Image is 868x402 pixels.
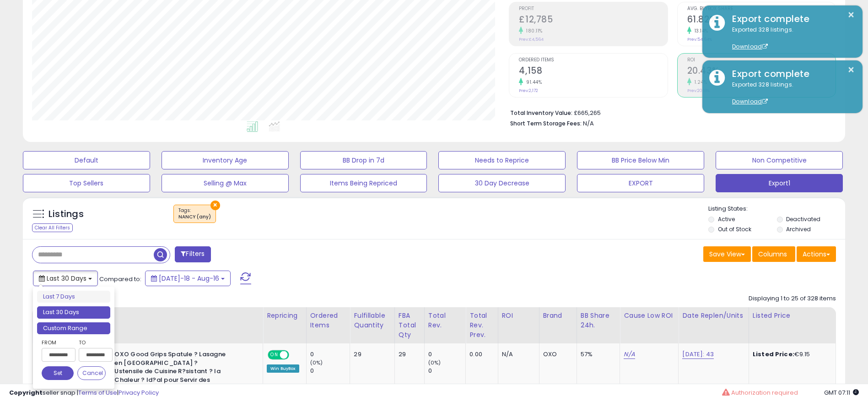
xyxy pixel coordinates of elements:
div: Exported 328 listings. [725,26,856,51]
button: Save View [703,246,751,262]
small: Prev: 20.18% [687,88,710,93]
li: Last 30 Days [37,306,110,319]
span: N/A [583,119,594,128]
button: Set [42,366,74,380]
h2: 20.43% [687,65,836,78]
div: Exported 328 listings. [725,81,856,106]
button: EXPORT [577,174,704,192]
a: Privacy Policy [119,388,159,397]
span: ROI [687,58,836,63]
div: NANCY (any) [178,214,211,220]
div: Repricing [267,311,302,321]
div: 29 [354,350,387,359]
div: Brand [543,311,573,321]
div: 0 [310,367,350,375]
li: Custom Range [37,322,110,335]
span: ON [269,351,280,359]
button: Filters [175,246,210,262]
button: Cancel [77,366,106,380]
button: Export1 [716,174,843,192]
div: €9.15 [753,350,829,359]
button: Needs to Reprice [438,151,566,169]
div: Cause Low ROI [624,311,674,321]
span: Columns [758,250,787,259]
label: Out of Stock [718,225,751,233]
button: 30 Day Decrease [438,174,566,192]
label: To [79,338,106,347]
span: Ordered Items [519,58,667,63]
small: Prev: £4,564 [519,37,544,42]
button: Last 30 Days [33,271,98,286]
button: × [210,201,220,210]
button: BB Price Below Min [577,151,704,169]
label: Archived [786,225,811,233]
span: Compared to: [99,275,141,283]
button: Top Sellers [23,174,150,192]
div: OXO [543,350,570,359]
button: [DATE]-18 - Aug-16 [145,271,231,286]
small: 1.24% [691,79,707,86]
div: Date Replen/Units [682,311,745,321]
small: Prev: 2,172 [519,88,538,93]
b: OXO Good Grips Spatule ? Lasagne en [GEOGRAPHIC_DATA] ? Ustensile de Cuisine R?sistant ? la Chale... [114,350,226,395]
span: OFF [288,351,302,359]
b: Total Inventory Value: [510,109,572,117]
div: 0 [428,367,465,375]
div: 0 [428,350,465,359]
p: Listing States: [708,205,845,213]
button: Inventory Age [162,151,289,169]
div: 29 [399,350,417,359]
a: Download [732,98,768,105]
small: (0%) [428,359,441,366]
div: Export complete [725,12,856,26]
button: Selling @ Max [162,174,289,192]
button: Actions [797,246,836,262]
span: 2025-09-16 07:11 GMT [824,388,859,397]
th: CSV column name: cust_attr_5_Cause Low ROI [620,307,679,343]
button: Items Being Repriced [300,174,427,192]
small: (0%) [310,359,323,366]
button: × [847,64,855,76]
button: Default [23,151,150,169]
div: 0.00 [469,350,491,359]
div: Listed Price [753,311,832,321]
div: Export complete [725,67,856,81]
div: ROI [502,311,535,321]
strong: Copyright [9,388,43,397]
div: 57% [581,350,613,359]
div: N/A [502,350,532,359]
div: Total Rev. Prev. [469,311,494,340]
div: Fulfillable Quantity [354,311,390,330]
a: Terms of Use [78,388,117,397]
h2: £12,785 [519,14,667,27]
span: Avg. Buybox Share [687,6,836,11]
div: 0 [310,350,350,359]
div: Displaying 1 to 25 of 328 items [749,294,836,303]
div: Clear All Filters [32,223,73,232]
div: Total Rev. [428,311,462,330]
div: BB Share 24h. [581,311,616,330]
small: 180.11% [523,27,543,34]
li: Last 7 Days [37,291,110,303]
label: From [42,338,74,347]
label: Deactivated [786,215,820,223]
button: Non Competitive [716,151,843,169]
span: Last 30 Days [47,274,86,283]
a: [DATE]: 43 [682,350,714,359]
h5: Listings [49,208,84,221]
div: Title [92,311,259,321]
small: 91.44% [523,79,542,86]
div: Ordered Items [310,311,346,330]
small: Prev: 54.64% [687,37,712,42]
h2: 4,158 [519,65,667,78]
small: 13.14% [691,27,708,34]
span: [DATE]-18 - Aug-16 [159,274,219,283]
span: Tags : [178,207,211,221]
a: N/A [624,350,635,359]
label: Active [718,215,735,223]
b: Listed Price: [753,350,794,359]
th: CSV column name: cust_attr_4_Date Replen/Units [679,307,749,343]
button: BB Drop in 7d [300,151,427,169]
button: Columns [752,246,795,262]
button: × [847,9,855,21]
